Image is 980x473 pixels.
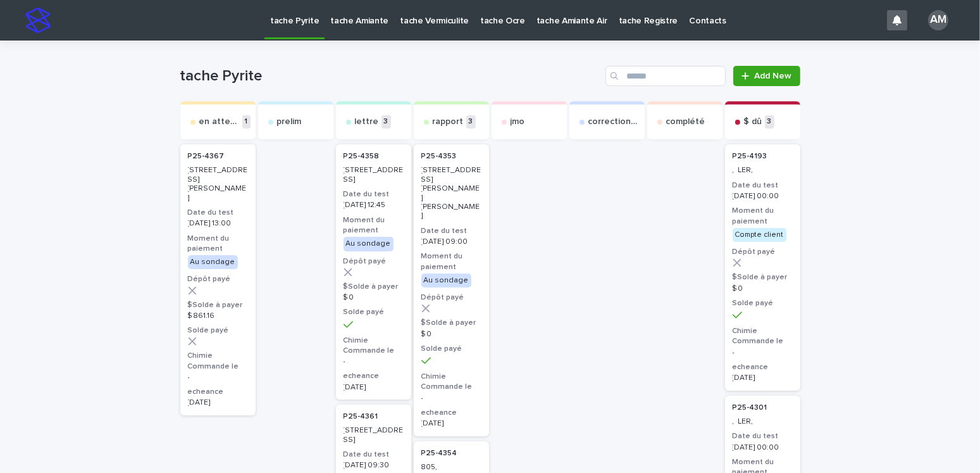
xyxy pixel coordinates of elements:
[421,152,457,161] p: P25-4353
[188,387,248,397] h3: echeance
[744,117,762,127] p: $ dû
[733,180,793,191] h3: Date du test
[344,152,380,161] p: P25-4358
[188,312,248,320] p: $ 861.16
[421,372,481,392] h3: Chimie Commande le
[344,450,404,460] h3: Date du test
[733,284,793,293] p: $ 0
[188,398,248,407] p: [DATE]
[188,255,238,269] div: Au sondage
[188,208,248,218] h3: Date du test
[381,115,391,129] p: 3
[733,166,793,175] p: , LER,
[421,330,481,339] p: $ 0
[421,318,481,328] h3: $Solde à payer
[466,115,476,129] p: 3
[180,67,601,85] h1: tache Pyrite
[188,300,248,310] h3: $Solde à payer
[733,206,793,226] h3: Moment du paiement
[242,115,251,129] p: 1
[733,228,786,242] div: Compte client
[588,117,640,127] p: correction exp
[344,357,404,366] p: -
[344,282,404,292] h3: $Solde à payer
[344,307,404,317] h3: Solde payé
[733,192,793,201] p: [DATE] 00:00
[344,383,404,392] p: [DATE]
[421,408,481,418] h3: echeance
[733,348,793,357] p: -
[199,117,240,127] p: en attente
[733,431,793,441] h3: Date du test
[344,336,404,356] h3: Chimie Commande le
[344,426,404,445] p: [STREET_ADDRESS]
[421,237,481,246] p: [DATE] 09:00
[344,166,404,184] p: [STREET_ADDRESS]
[421,226,481,236] h3: Date du test
[733,272,793,282] h3: $Solde à payer
[344,189,404,199] h3: Date du test
[188,152,225,161] p: P25-4367
[733,417,793,426] p: , LER,
[344,293,404,302] p: $ 0
[733,374,793,382] p: [DATE]
[188,274,248,284] h3: Dépôt payé
[421,166,481,220] p: [STREET_ADDRESS][PERSON_NAME][PERSON_NAME]
[277,117,302,127] p: prelim
[421,251,481,272] h3: Moment du paiement
[605,66,726,86] input: Search
[344,256,404,267] h3: Dépôt payé
[344,237,394,251] div: Au sondage
[928,10,948,30] div: AM
[180,144,256,415] a: P25-4367 [STREET_ADDRESS][PERSON_NAME]Date du test[DATE] 13:00Moment du paiementAu sondageDépôt p...
[733,247,793,257] h3: Dépôt payé
[421,394,481,403] p: -
[733,66,800,86] a: Add New
[188,351,248,371] h3: Chimie Commande le
[344,215,404,236] h3: Moment du paiement
[733,152,767,161] p: P25-4193
[421,293,481,303] h3: Dépôt payé
[188,373,248,382] p: -
[421,274,471,287] div: Au sondage
[666,117,705,127] p: complété
[188,219,248,228] p: [DATE] 13:00
[344,461,404,470] p: [DATE] 09:30
[733,362,793,372] h3: echeance
[733,298,793,308] h3: Solde payé
[188,166,248,203] p: [STREET_ADDRESS][PERSON_NAME]
[414,144,489,436] a: P25-4353 [STREET_ADDRESS][PERSON_NAME][PERSON_NAME]Date du test[DATE] 09:00Moment du paiementAu s...
[755,72,792,80] span: Add New
[421,449,457,458] p: P25-4354
[344,201,404,210] p: [DATE] 12:45
[733,403,767,412] p: P25-4301
[188,325,248,336] h3: Solde payé
[355,117,379,127] p: lettre
[344,371,404,381] h3: echeance
[336,144,411,400] a: P25-4358 [STREET_ADDRESS]Date du test[DATE] 12:45Moment du paiementAu sondageDépôt payé$Solde à p...
[733,326,793,346] h3: Chimie Commande le
[421,344,481,354] h3: Solde payé
[421,419,481,428] p: [DATE]
[733,443,793,452] p: [DATE] 00:00
[188,234,248,254] h3: Moment du paiement
[725,144,800,391] a: P25-4193 , LER,Date du test[DATE] 00:00Moment du paiementCompte clientDépôt payé$Solde à payer$ 0...
[511,117,525,127] p: jmo
[433,117,464,127] p: rapport
[765,115,774,129] p: 3
[25,8,51,33] img: stacker-logo-s-only.png
[344,412,378,421] p: P25-4361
